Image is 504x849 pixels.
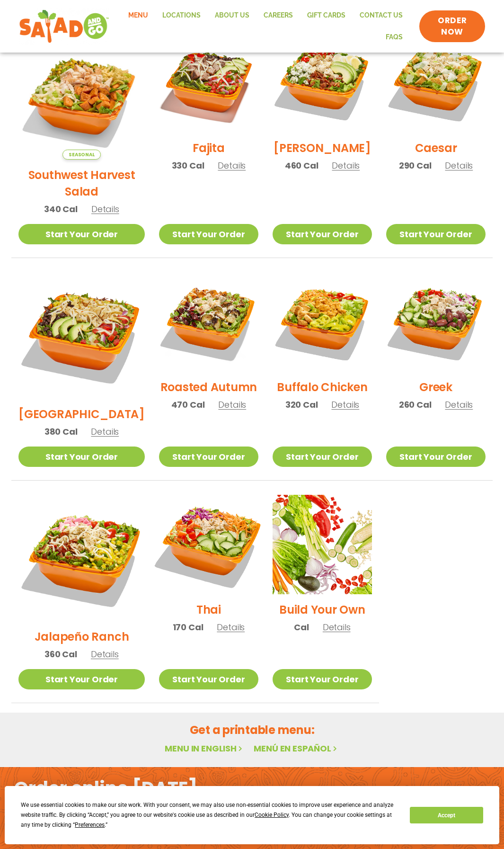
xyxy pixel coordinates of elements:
a: Start Your Order [273,224,372,244]
a: Locations [155,5,208,27]
h2: Southwest Harvest Salad [18,167,145,200]
a: Menú en español [254,742,339,754]
span: Details [445,160,473,171]
h2: Caesar [415,140,457,156]
a: Careers [256,5,300,27]
span: Cookie Policy [255,812,289,818]
h2: Thai [196,601,221,618]
span: 340 Cal [44,203,78,215]
a: GIFT CARDS [300,5,353,27]
img: Product photo for Jalapeño Ranch Salad [18,495,145,621]
h2: [PERSON_NAME] [274,140,371,156]
span: Details [445,399,473,411]
nav: Menu [119,5,410,48]
a: Start Your Order [159,224,258,244]
span: Cal [294,621,309,634]
a: FAQs [379,27,410,48]
img: Product photo for Thai Salad [150,486,267,603]
a: Start Your Order [273,669,372,689]
img: Product photo for Build Your Own [273,495,372,594]
h2: [GEOGRAPHIC_DATA] [18,406,145,422]
span: Details [332,160,360,171]
a: Start Your Order [159,669,258,689]
a: Start Your Order [18,669,145,689]
h2: Jalapeño Ranch [35,628,129,645]
span: Details [323,621,351,633]
span: Details [91,648,119,660]
div: Cookie Consent Prompt [5,786,499,844]
span: Details [217,621,245,633]
a: Start Your Order [18,224,145,244]
span: 470 Cal [171,398,205,411]
a: Start Your Order [386,224,486,244]
span: Details [218,160,246,171]
a: Menu in English [165,742,244,754]
img: Product photo for Buffalo Chicken Salad [273,272,372,372]
img: Product photo for Cobb Salad [273,33,372,133]
span: Preferences [75,822,105,828]
span: Details [218,399,246,411]
a: ORDER NOW [419,10,485,43]
h2: Buffalo Chicken [277,379,367,395]
button: Accept [410,807,483,823]
span: 320 Cal [285,398,318,411]
a: Contact Us [353,5,410,27]
a: Start Your Order [159,447,258,467]
h2: Order online [DATE] [14,777,197,800]
span: 260 Cal [399,398,432,411]
span: ORDER NOW [429,15,476,38]
img: Product photo for Fajita Salad [159,33,258,133]
a: Start Your Order [273,447,372,467]
span: 290 Cal [399,159,432,172]
h2: Fajita [193,140,225,156]
h2: Build Your Own [279,601,365,618]
span: 380 Cal [44,425,78,438]
span: 360 Cal [44,648,77,661]
img: Product photo for Greek Salad [386,272,486,372]
img: Product photo for Southwest Harvest Salad [18,33,145,160]
span: 330 Cal [172,159,204,172]
div: We use essential cookies to make our site work. With your consent, we may also use non-essential ... [21,800,398,830]
h2: Roasted Autumn [160,379,257,395]
h2: Get a printable menu: [11,722,493,738]
span: Details [91,426,119,438]
span: Details [91,203,119,215]
span: Seasonal [62,150,101,160]
span: 460 Cal [285,159,318,172]
span: 170 Cal [173,621,203,634]
a: Start Your Order [386,447,486,467]
img: Product photo for BBQ Ranch Salad [18,272,145,399]
span: Details [331,399,359,411]
img: Product photo for Roasted Autumn Salad [159,272,258,372]
a: Start Your Order [18,447,145,467]
h2: Greek [419,379,452,395]
img: new-SAG-logo-768×292 [19,8,109,45]
a: Menu [121,5,155,27]
img: Product photo for Caesar Salad [386,33,486,133]
a: About Us [208,5,256,27]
